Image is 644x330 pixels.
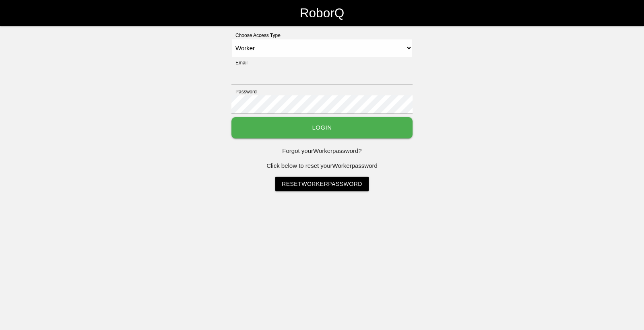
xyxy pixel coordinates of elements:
[231,117,413,138] button: Login
[231,146,413,156] p: Forgot your Worker password?
[231,32,281,39] label: Choose Access Type
[275,177,369,191] a: ResetWorkerPassword
[231,59,248,66] label: Email
[231,88,257,95] label: Password
[231,161,413,171] p: Click below to reset your Worker password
